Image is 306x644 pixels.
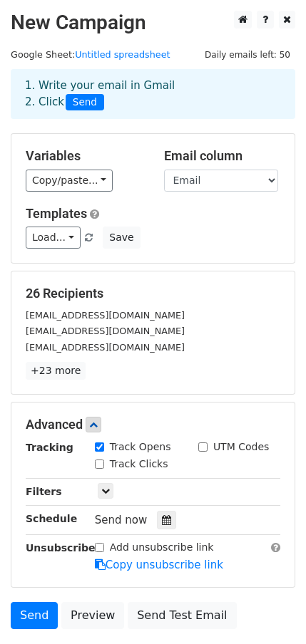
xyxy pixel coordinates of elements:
[128,602,236,629] a: Send Test Email
[26,326,185,336] small: [EMAIL_ADDRESS][DOMAIN_NAME]
[103,227,140,249] button: Save
[95,514,148,526] span: Send now
[26,417,280,432] h5: Advanced
[26,442,73,453] strong: Tracking
[213,440,269,455] label: UTM Codes
[26,310,185,321] small: [EMAIL_ADDRESS][DOMAIN_NAME]
[200,49,295,60] a: Daily emails left: 50
[26,486,62,497] strong: Filters
[110,440,171,455] label: Track Opens
[26,362,86,380] a: +23 more
[11,49,170,60] small: Google Sheet:
[14,78,292,110] div: 1. Write your email in Gmail 2. Click
[200,47,295,63] span: Daily emails left: 50
[26,227,81,249] a: Load...
[26,513,77,524] strong: Schedule
[26,206,87,221] a: Templates
[164,148,281,164] h5: Email column
[110,457,168,472] label: Track Clicks
[61,602,124,629] a: Preview
[66,94,104,111] span: Send
[26,342,185,353] small: [EMAIL_ADDRESS][DOMAIN_NAME]
[235,576,306,644] iframe: Chat Widget
[95,559,223,571] a: Copy unsubscribe link
[26,148,143,164] h5: Variables
[26,170,113,192] a: Copy/paste...
[75,49,170,60] a: Untitled spreadsheet
[26,542,96,554] strong: Unsubscribe
[110,540,214,555] label: Add unsubscribe link
[11,11,295,35] h2: New Campaign
[11,602,58,629] a: Send
[26,286,280,301] h5: 26 Recipients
